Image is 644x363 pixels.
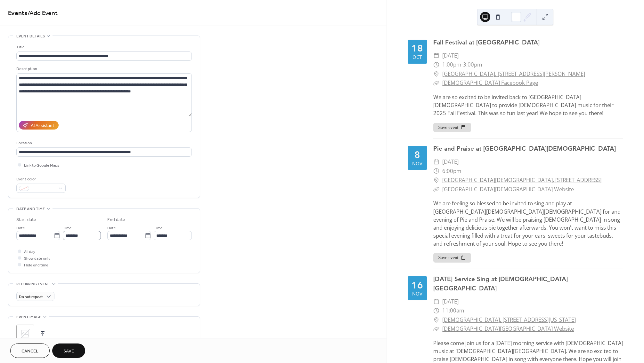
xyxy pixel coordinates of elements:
[19,293,43,301] span: Do not repeat
[154,225,163,232] span: Time
[24,255,50,262] span: Show date only
[412,291,422,296] div: Nov
[24,249,35,255] span: All day
[8,7,28,20] a: Events
[442,297,459,306] span: [DATE]
[16,225,25,232] span: Date
[442,69,585,79] a: [GEOGRAPHIC_DATA], [STREET_ADDRESS][PERSON_NAME]
[461,60,463,69] span: -
[16,217,36,223] div: Start date
[433,275,568,292] a: [DATE] Service Sing at [DEMOGRAPHIC_DATA][GEOGRAPHIC_DATA]
[433,306,439,315] div: ​
[433,324,439,334] div: ​
[442,315,576,325] a: [DEMOGRAPHIC_DATA], [STREET_ADDRESS][US_STATE]
[433,297,439,306] div: ​
[433,253,471,263] button: Save event
[433,39,540,46] a: Fall Festival at [GEOGRAPHIC_DATA]
[24,262,48,269] span: Hide end time
[442,185,574,193] a: [GEOGRAPHIC_DATA][DEMOGRAPHIC_DATA] Website
[433,145,616,152] a: Pie and Praise at [GEOGRAPHIC_DATA][DEMOGRAPHIC_DATA]
[16,33,45,40] span: Event details
[10,343,50,358] button: Cancel
[63,225,72,232] span: Time
[16,176,64,183] div: Event color
[442,325,574,332] a: [DEMOGRAPHIC_DATA][GEOGRAPHIC_DATA] Website
[412,161,422,166] div: Nov
[24,162,59,169] span: Link to Google Maps
[52,343,85,358] button: Save
[412,55,422,59] div: Oct
[433,315,439,325] div: ​
[433,123,471,132] button: Save event
[412,280,423,290] div: 16
[16,140,191,146] div: Location
[16,66,191,72] div: Description
[442,51,459,60] span: [DATE]
[433,93,623,117] div: We are so excited to be invited back to [GEOGRAPHIC_DATA][DEMOGRAPHIC_DATA] to provide [DEMOGRAPH...
[16,281,50,288] span: Recurring event
[433,185,439,194] div: ​
[107,225,116,232] span: Date
[463,60,482,69] span: 3:00pm
[16,206,45,212] span: Date and time
[412,43,423,53] div: 18
[16,44,191,51] div: Title
[433,69,439,79] div: ​
[433,167,439,176] div: ​
[442,167,461,176] span: 6:00pm
[433,157,439,167] div: ​
[442,79,538,86] a: [DEMOGRAPHIC_DATA] Facebook Page
[433,51,439,60] div: ​
[16,325,34,343] div: ;
[442,176,601,185] a: [GEOGRAPHIC_DATA][DEMOGRAPHIC_DATA], [STREET_ADDRESS]
[19,121,59,130] button: AI Assistant
[107,217,125,223] div: End date
[31,122,54,129] div: AI Assistant
[21,348,38,355] span: Cancel
[433,60,439,69] div: ​
[442,306,464,315] span: 11:00am
[16,314,41,320] span: Event image
[414,150,420,160] div: 8
[442,157,459,167] span: [DATE]
[433,176,439,185] div: ​
[433,78,439,88] div: ​
[433,199,623,248] div: We are feeling so blessed to be invited to sing and play at [GEOGRAPHIC_DATA][DEMOGRAPHIC_DATA][D...
[28,7,58,20] span: / Add Event
[63,348,74,355] span: Save
[442,60,461,69] span: 1:00pm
